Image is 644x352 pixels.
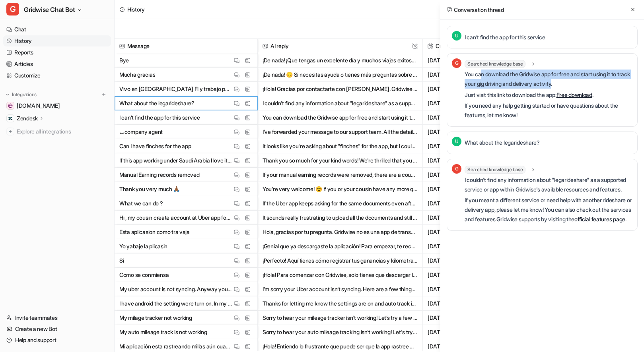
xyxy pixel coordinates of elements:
p: If this app working under Saudi Arabia I love it plz [119,153,232,168]
span: [DATE] 9:12AM [426,311,491,325]
p: Hi , my cousin create account at Uber app for driving and delivery we add all the documents but s... [119,211,232,225]
span: G [452,58,461,68]
a: gridwise.io[DOMAIN_NAME] [3,100,111,111]
span: [DATE] 11:56AM [426,268,491,282]
span: [DATE] 3:02PM [426,96,491,110]
button: You’re very welcome! 😊 If you or your cousin have any more questions, feel free to ask anytime. G... [263,182,418,196]
p: Integrations [12,91,37,98]
span: [DATE] 12:15PM [426,225,491,239]
button: You can download the Gridwise app for free and start using it to track your gig driving and deliv... [263,110,418,125]
p: I can’t find the app for this service [119,110,200,125]
span: [DATE] 12:14PM [426,239,491,253]
button: Integrations [3,91,39,99]
button: ¡Hola! Gracias por contactarte con [PERSON_NAME]. Gridwise no es una empresa de viajes compartido... [263,82,418,96]
button: It looks like you're asking about "finches" for the app, but I couldn't find any information abou... [263,139,418,153]
a: Chat [3,24,111,35]
span: Searched knowledge base [465,166,525,174]
span: G [6,3,19,15]
p: You can download the Gridwise app for free and start using it to track your gig driving and deliv... [465,70,632,89]
a: Invite teammates [3,312,111,323]
p: I couldn't find any information about "legarideshare" as a supported service or app within Gridwi... [465,175,632,194]
p: What about the legarideshare? [119,96,195,110]
a: Reports [3,47,111,58]
button: I couldn't find any information about "legarideshare" as a supported service or app within Gridwi... [263,96,418,110]
img: menu_add.svg [101,92,107,97]
button: It sounds really frustrating to upload all the documents and still have Uber keep asking for them... [263,211,418,225]
span: Created at [426,39,491,53]
button: I’ve forwarded your message to our support team. All the details from this conversation have been... [263,125,418,139]
button: Thank you so much for your kind words! We're thrilled that you love the idea of [PERSON_NAME]. 😄 ... [263,153,418,168]
h2: Conversation thread [447,6,504,14]
p: Can I have finches for the app [119,139,191,153]
p: Bye [119,53,129,68]
span: [DATE] 5:02PM [426,168,491,182]
a: Explore all integrations [3,126,111,137]
span: U [452,137,461,146]
span: Searched knowledge base [465,60,525,68]
a: Articles [3,58,111,70]
a: Create a new Bot [3,323,111,335]
img: Zendesk [8,116,13,121]
span: G [452,164,461,174]
p: Como se conmiensa [119,268,169,282]
span: [DATE] 9:58AM [426,282,491,296]
a: Free download [556,91,592,98]
p: I can’t find the app for this service [465,33,545,42]
a: History [3,35,111,46]
span: U [452,31,461,41]
button: If the Uber app keeps asking for the same documents even after you've uploaded them, here are a f... [263,196,418,211]
span: [DATE] 7:00PM [426,153,491,168]
button: Hola, gracias por tu pregunta. Gridwise no es una app de transporte como Uber o Lyft. Es una apli... [263,225,418,239]
button: Sorry to hear your auto mileage tracking isn't working! Let's try a few quick steps to troublesho... [263,325,418,339]
span: [DATE] 9:16AM [426,296,491,311]
img: gridwise.io [8,103,13,108]
p: I have android the setting were turn on. In my app auto track was turn on. It keeps tracking with... [119,296,232,311]
button: ¡Hola! Para comenzar con Gridwise, solo tienes que descargar la app y seguir los pasos de configu... [263,268,418,282]
button: ¡De nada! ¡Que tengas un excelente día y muchos viajes exitosos! 😊 Si necesitas algo más en el fu... [263,53,418,68]
p: Esta aplicasion como tra vaja [119,225,190,239]
p: If you meant a different service or need help with another rideshare or delivery app, please let ... [465,195,632,224]
button: Thanks for letting me know the settings are on and auto track is enabled! If your mileage tracker... [263,296,418,311]
a: official features page [574,216,625,222]
span: [DATE] 3:16PM [426,68,491,82]
span: Gridwise Chat Bot [24,4,75,15]
button: I’m sorry your Uber account isn’t syncing. Here are a few things you can try to resolve the issue... [263,282,418,296]
button: ¡De nada! 😊 Si necesitas ayuda o tienes más preguntas sobre cómo usar Gridwise, aquí estoy para a... [263,68,418,82]
span: [DATE] 9:10AM [426,325,491,339]
p: What we can do ? [119,196,163,211]
a: Customize [3,70,111,81]
span: [DATE] 3:01PM [426,110,491,125]
span: [DATE] 7:01PM [426,139,491,153]
a: Help and support [3,335,111,346]
p: Thank you very much 🙏🏾 [119,182,180,196]
p: Yo yabaje la plicasin [119,239,167,253]
p: My auto mileage track is not working [119,325,207,339]
span: [DATE] 1:36PM [426,211,491,225]
p: If you need any help getting started or have questions about the features, let me know! [465,101,632,120]
span: [DOMAIN_NAME] [17,102,60,110]
p: تcompany agent [119,125,163,139]
img: explore all integrations [6,128,14,135]
p: What about the legarideshare? [465,138,540,147]
span: [DATE] 7:04PM [426,125,491,139]
p: My uber account is not syncing. Anyway you can assist?? [119,282,232,296]
span: [DATE] 11:58AM [426,253,491,268]
p: Si [119,253,124,268]
button: ¡Perfecto! Aquí tienes cómo registrar tus ganancias y kilometraje en Gridwise: Cómo registrar tus... [263,253,418,268]
button: Sorry to hear your mileage tracker isn't working! Let’s try a few quick steps to help troubleshoo... [263,311,418,325]
p: My milage tracker not working [119,311,192,325]
p: Zendesk [17,114,38,122]
span: [DATE] 1:36PM [426,196,491,211]
img: expand menu [5,92,10,97]
div: History [127,5,145,14]
p: Vivo en [GEOGRAPHIC_DATA] Fl y trabajo para Uber y quiero trabajar con ustedes también si es posible [119,82,232,96]
p: Just visit this link to download the app: . [465,90,632,100]
p: Manual Earning records removed [119,168,200,182]
span: Explore all integrations [17,125,108,138]
span: [DATE] 3:16PM [426,53,491,68]
p: Mucha gracias [119,68,155,82]
span: Message [118,39,254,53]
button: If your manual earning records were removed, there are a couple of reasons this might happen: - I... [263,168,418,182]
span: [DATE] 1:38PM [426,182,491,196]
button: ¡Genial que ya descargaste la aplicación! Para empezar, te recomiendo lo siguiente: 1. Abre la ap... [263,239,418,253]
